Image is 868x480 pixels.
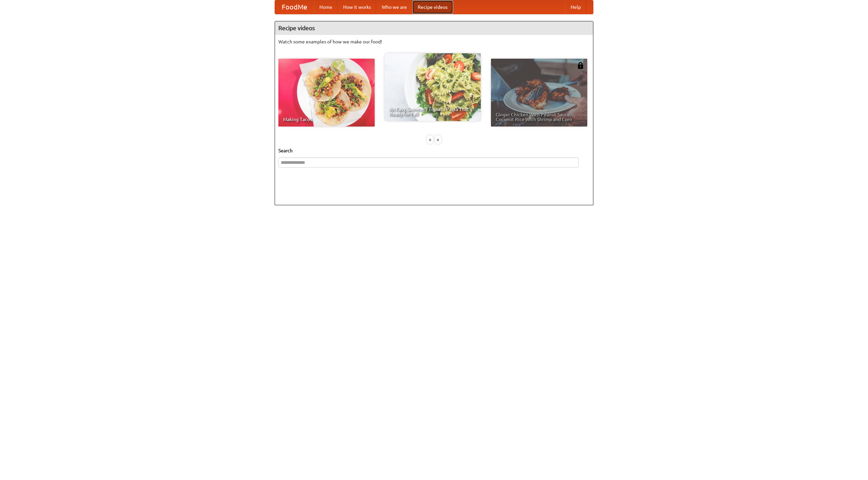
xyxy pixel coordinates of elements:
a: How it works [338,0,376,14]
p: Watch some examples of how we make our food! [278,38,590,45]
a: FoodMe [275,0,314,14]
span: An Easy, Summery Tomato Pasta That's Ready for Fall [389,107,476,116]
a: An Easy, Summery Tomato Pasta That's Ready for Fall [384,53,481,121]
h4: Recipe videos [275,21,593,35]
a: Making Tacos [278,59,375,127]
div: « [427,135,433,144]
a: Recipe videos [412,0,453,14]
h5: Search [278,147,590,154]
a: Home [314,0,338,14]
div: » [435,135,441,144]
a: Who we are [376,0,412,14]
span: Making Tacos [283,117,370,122]
img: 483408.png [577,62,584,69]
a: Help [565,0,586,14]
